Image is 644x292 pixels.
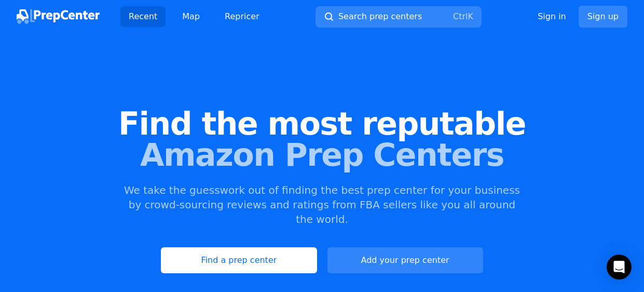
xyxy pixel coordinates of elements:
a: Add your prep center [327,247,483,273]
span: Search prep centers [338,10,422,23]
a: Sign up [579,6,627,28]
p: We take the guesswork out of finding the best prep center for your business by crowd-sourcing rev... [123,183,522,227]
kbd: Ctrl [453,11,468,21]
span: Find the most reputable [17,108,627,139]
a: Sign in [538,10,566,23]
a: Map [174,6,208,27]
span: Amazon Prep Centers [17,139,627,170]
a: Recent [120,6,166,27]
button: Search prep centersCtrlK [316,6,482,28]
a: Find a prep center [161,247,317,273]
kbd: K [468,11,473,21]
div: Open Intercom Messenger [607,255,632,280]
a: Repricer [216,6,268,27]
img: PrepCenter [17,9,100,24]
